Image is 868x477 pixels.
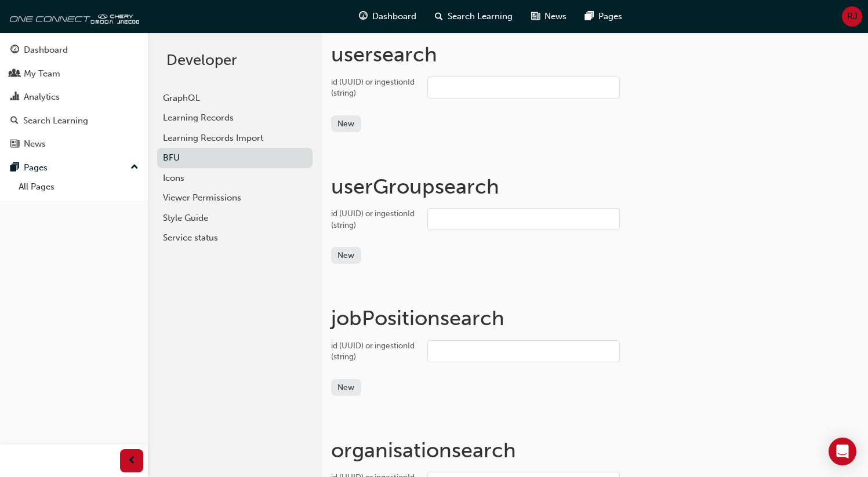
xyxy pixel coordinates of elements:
span: RJ [847,10,858,23]
span: people-icon [10,69,19,79]
a: GraphQL [157,88,313,108]
div: id (UUID) or ingestionId (string) [331,77,418,99]
a: Search Learning [5,110,143,132]
a: Service status [157,228,313,248]
a: My Team [5,63,143,85]
h1: organisation search [331,438,859,463]
div: Search Learning [23,114,88,128]
input: id (UUID) or ingestionId (string) [427,340,620,362]
span: chart-icon [10,92,19,103]
a: Learning Records Import [157,128,313,148]
span: Dashboard [372,10,416,23]
div: Pages [24,161,48,174]
h1: jobPosition search [331,305,859,331]
img: oneconnect [6,5,139,28]
span: guage-icon [359,9,368,24]
button: RJ [842,6,862,27]
div: Open Intercom Messenger [829,438,856,465]
a: Icons [157,168,313,188]
a: Viewer Permissions [157,188,313,208]
input: id (UUID) or ingestionId (string) [427,208,620,230]
button: New [331,115,361,132]
a: Learning Records [157,108,313,128]
button: New [331,379,361,396]
a: News [5,133,143,155]
button: Pages [5,157,143,179]
span: guage-icon [10,45,19,56]
div: GraphQL [163,92,307,105]
div: Viewer Permissions [163,191,307,205]
input: id (UUID) or ingestionId (string) [427,77,620,99]
div: News [24,137,46,151]
span: prev-icon [128,454,136,468]
div: Dashboard [24,43,68,57]
span: news-icon [531,9,540,24]
span: Search Learning [448,10,513,23]
span: News [544,10,566,23]
div: Learning Records Import [163,132,307,145]
a: Analytics [5,86,143,108]
a: Dashboard [5,39,143,61]
div: Style Guide [163,212,307,225]
a: All Pages [14,178,143,196]
a: news-iconNews [522,5,576,28]
span: pages-icon [10,163,19,173]
a: search-iconSearch Learning [426,5,522,28]
span: search-icon [435,9,443,24]
a: pages-iconPages [576,5,631,28]
div: Learning Records [163,111,307,125]
div: Service status [163,231,307,245]
span: Pages [598,10,622,23]
div: id (UUID) or ingestionId (string) [331,208,418,231]
a: BFU [157,148,313,168]
h2: Developer [166,51,303,70]
div: Analytics [24,90,60,104]
span: up-icon [130,160,139,175]
span: pages-icon [585,9,594,24]
a: Style Guide [157,208,313,228]
h1: user search [331,42,859,67]
span: search-icon [10,116,19,126]
div: My Team [24,67,60,81]
div: id (UUID) or ingestionId (string) [331,340,418,363]
h1: userGroup search [331,174,859,199]
button: DashboardMy TeamAnalyticsSearch LearningNews [5,37,143,157]
span: news-icon [10,139,19,150]
button: New [331,247,361,264]
div: Icons [163,172,307,185]
a: guage-iconDashboard [350,5,426,28]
